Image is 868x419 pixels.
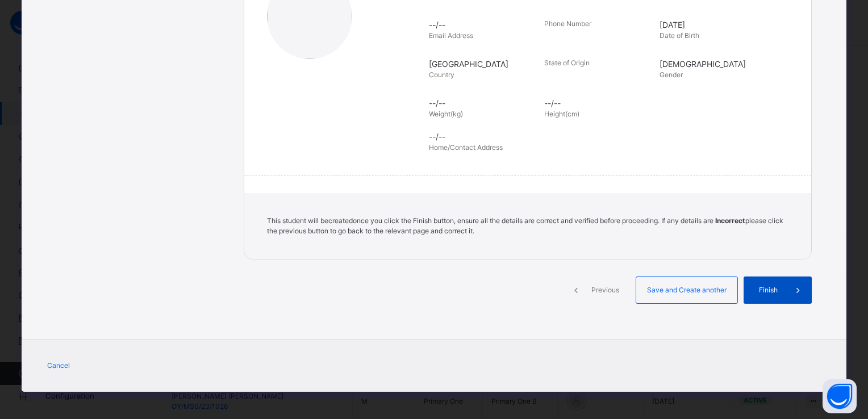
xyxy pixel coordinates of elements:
[267,216,783,235] span: This student will be created once you click the Finish button, ensure all the details are correct...
[544,19,591,28] span: Phone Number
[544,58,590,67] span: State of Origin
[429,97,539,109] span: --/--
[544,110,579,118] span: Height(cm)
[715,216,745,225] b: Incorrect
[429,131,794,143] span: --/--
[429,143,503,152] span: Home/Contact Address
[429,19,539,31] span: --/--
[660,58,769,70] span: [DEMOGRAPHIC_DATA]
[660,70,683,79] span: Gender
[47,361,70,371] span: Cancel
[645,285,729,295] span: Save and Create another
[544,97,654,109] span: --/--
[752,285,784,295] span: Finish
[823,379,857,413] button: Open asap
[660,19,769,31] span: [DATE]
[429,70,454,79] span: Country
[429,58,539,70] span: [GEOGRAPHIC_DATA]
[429,110,463,118] span: Weight(kg)
[429,31,473,40] span: Email Address
[590,285,621,295] span: Previous
[660,31,699,40] span: Date of Birth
